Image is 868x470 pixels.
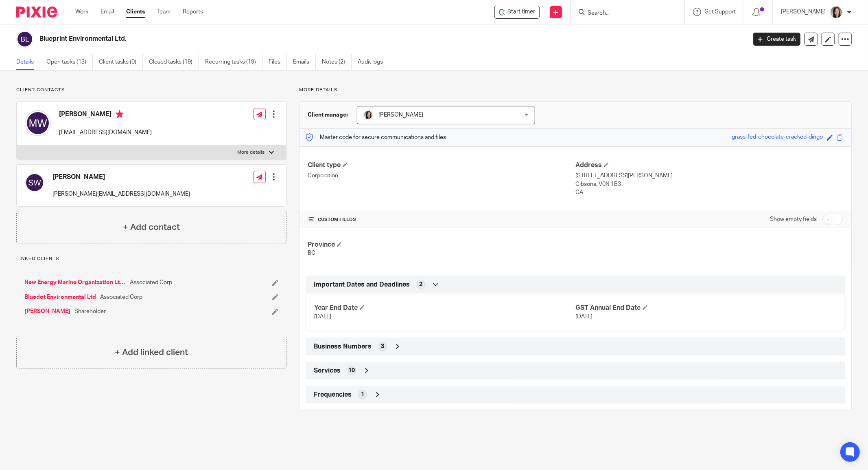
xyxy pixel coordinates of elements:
[101,8,114,16] a: Email
[348,366,355,375] span: 10
[308,161,575,170] h4: Client type
[24,307,70,316] a: [PERSON_NAME]
[322,54,352,70] a: Notes (2)
[130,278,172,287] span: Associated Corp
[157,8,171,16] a: Team
[16,54,40,70] a: Details
[575,314,593,320] span: [DATE]
[74,307,106,316] span: Shareholder
[732,133,823,142] div: grass-fed-chocolate-cracked-dingo
[363,110,373,120] img: Danielle%20photo.jpg
[46,54,93,70] a: Open tasks (13)
[575,172,843,180] p: [STREET_ADDRESS][PERSON_NAME]
[587,10,660,17] input: Search
[575,188,843,196] p: CA
[269,54,287,70] a: Files
[59,128,152,137] p: [EMAIL_ADDRESS][DOMAIN_NAME]
[575,180,843,188] p: Gibsons, V0N 1B3
[494,6,540,19] div: Blueprint Environmental Ltd.
[75,8,88,16] a: Work
[507,8,535,16] span: Start timer
[308,172,575,180] p: Corporation
[16,256,286,262] p: Linked clients
[39,35,601,43] h2: Blueprint Environmental Ltd.
[704,9,736,15] span: Get Support
[381,342,384,351] span: 3
[299,87,852,93] p: More details
[314,314,331,320] span: [DATE]
[314,280,410,289] span: Important Dates and Deadlines
[52,173,190,181] h4: [PERSON_NAME]
[16,7,57,18] img: Pixie
[378,112,423,118] span: [PERSON_NAME]
[205,54,262,70] a: Recurring tasks (19)
[419,280,422,289] span: 2
[314,366,341,375] span: Services
[25,173,44,192] img: svg%3E
[358,54,389,70] a: Audit logs
[25,110,51,136] img: svg%3E
[126,8,145,16] a: Clients
[770,215,817,223] label: Show empty fields
[116,110,124,118] i: Primary
[830,6,843,19] img: Danielle%20photo.jpg
[59,110,152,120] h4: [PERSON_NAME]
[52,190,190,198] p: [PERSON_NAME][EMAIL_ADDRESS][DOMAIN_NAME]
[24,278,126,287] a: New Energy Marine Organization Ltd (NEMO)
[314,342,372,351] span: Business Numbers
[306,133,446,141] p: Master code for secure communications and files
[308,241,575,249] h4: Province
[781,8,826,16] p: [PERSON_NAME]
[314,391,352,399] span: Frequencies
[183,8,203,16] a: Reports
[308,216,575,223] h4: CUSTOM FIELDS
[149,54,199,70] a: Closed tasks (19)
[123,221,180,234] h4: + Add contact
[99,54,143,70] a: Client tasks (0)
[575,304,837,312] h4: GST Annual End Date
[575,161,843,170] h4: Address
[361,391,364,399] span: 1
[308,250,315,256] span: BC
[115,346,188,359] h4: + Add linked client
[293,54,316,70] a: Emails
[16,31,33,48] img: svg%3E
[314,304,575,312] h4: Year End Date
[100,293,142,301] span: Associated Corp
[308,111,349,119] h3: Client manager
[24,293,96,301] a: Bluedot Environmental Ltd
[753,33,800,46] a: Create task
[238,149,265,156] p: More details
[16,87,286,93] p: Client contacts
